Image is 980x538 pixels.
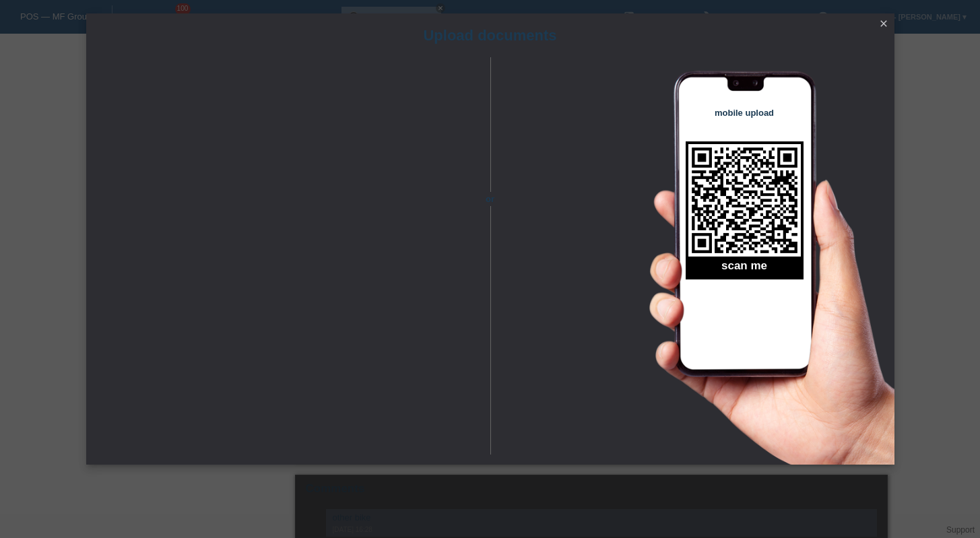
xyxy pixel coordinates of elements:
h1: Upload documents [86,27,894,44]
i: close [878,18,889,29]
a: close [875,17,892,32]
span: or [467,192,514,206]
h4: mobile upload [686,108,804,118]
iframe: Upload [106,91,467,428]
h2: scan me [686,259,804,279]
